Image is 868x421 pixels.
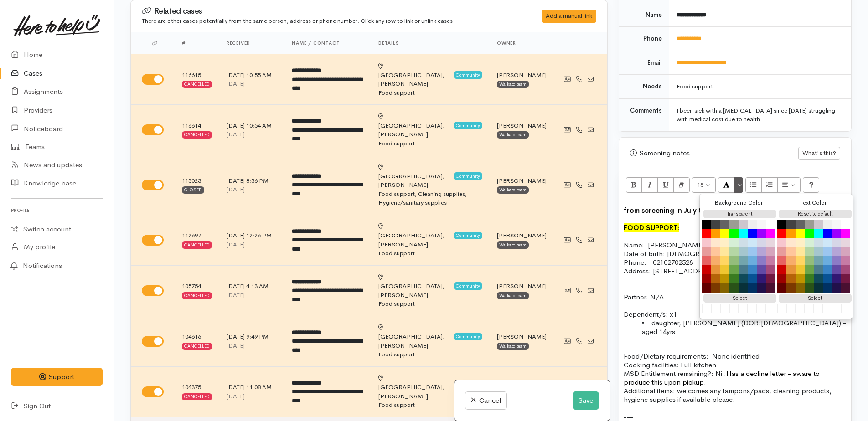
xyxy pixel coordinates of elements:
[378,172,444,180] span: [GEOGRAPHIC_DATA],
[777,238,786,247] button: Azalea
[142,17,453,25] small: There are other cases potentially from the same person, address or phone number. Click any row to...
[823,238,832,247] button: Tropical Blue
[757,247,766,256] button: Cold Purple
[805,304,814,313] button: #FFFFFF
[823,265,832,274] button: Boston Blue
[748,283,757,293] button: Midnight Blue
[777,220,786,229] button: Black
[796,265,805,274] button: Golden Dream
[175,215,219,265] td: 112697
[841,247,850,256] button: Careys Pink
[454,333,482,340] span: Community
[619,3,669,27] td: Name
[805,247,814,256] button: Sprout
[823,283,832,293] button: Midnight Blue
[777,265,786,274] button: Guardsman Red
[823,304,832,313] button: #FFFFFF
[832,283,841,293] button: Valentino
[779,210,852,218] button: Reset to default
[497,121,547,130] div: [PERSON_NAME]
[780,199,847,207] div: Text Color
[497,282,547,291] div: [PERSON_NAME]
[378,139,482,148] div: Food support
[378,249,482,258] div: Food support
[757,304,766,313] button: #FFFFFF
[703,294,776,303] button: Select
[711,229,720,238] button: Orange Peel
[497,71,547,80] div: [PERSON_NAME]
[227,121,277,130] div: [DATE] 10:54 AM
[766,247,775,256] button: Careys Pink
[786,220,796,229] button: Tundora
[786,274,796,283] button: Mai Tai
[624,267,847,275] p: Address: [STREET_ADDRESS][PERSON_NAME]
[748,238,757,247] button: Tropical Blue
[720,220,729,229] button: Dove Gray
[766,220,775,229] button: White
[796,220,805,229] button: Dove Gray
[378,282,444,290] span: [GEOGRAPHIC_DATA],
[720,238,729,247] button: Egg White
[497,231,547,240] div: [PERSON_NAME]
[624,223,679,232] font: FOOD SUPPORT:
[739,247,748,256] button: Casper
[626,177,642,193] button: Bold (CTRL+B)
[182,131,212,139] div: Cancelled
[761,177,778,193] button: Ordered list (CTRL+SHIFT+NUM8)
[748,256,757,265] button: Viking
[796,238,805,247] button: Egg White
[718,177,734,193] button: Recent Color
[702,238,711,247] button: Azalea
[814,256,823,265] button: Gulf Stream
[497,241,529,249] div: Waikato team
[777,256,786,265] button: Mandy
[720,247,729,256] button: Cream Brulee
[711,256,720,265] button: Rajah
[378,163,451,190] div: [PERSON_NAME]
[739,238,748,247] button: Botticelli
[378,374,451,401] div: [PERSON_NAME]
[720,304,729,313] button: #FFFFFF
[497,131,529,139] div: Waikato team
[227,383,277,392] div: [DATE] 11:08 AM
[777,274,786,283] button: Sangria
[454,71,482,78] span: Community
[227,176,277,185] div: [DATE] 8:56 PM
[832,265,841,274] button: Butterfly Bush
[227,282,277,291] div: [DATE] 4:13 AM
[624,369,820,386] font: Has a decline letter - aware to produce this upon pickup.
[702,247,711,256] button: Tonys Pink
[748,304,757,313] button: #FFFFFF
[697,181,703,189] span: 15
[832,256,841,265] button: Blue Marguerite
[814,274,823,283] button: Eden
[720,265,729,274] button: Golden Dream
[624,386,847,404] p: Additional items: welcomes any tampons/pads, cleaning products, hygiene supplies if available ple...
[841,229,850,238] button: Magenta
[378,222,451,249] div: [PERSON_NAME]
[832,220,841,229] button: Alabaster
[624,301,847,318] p: Dependent/s: x1
[766,274,775,283] button: Claret
[720,229,729,238] button: Yellow
[378,273,451,300] div: [PERSON_NAME]
[734,177,743,193] button: More Color
[766,304,775,313] button: #FFFFFF
[702,265,711,274] button: Guardsman Red
[766,283,775,293] button: Loulou
[624,206,727,215] font: from screening in July this year
[378,400,482,410] div: Food support
[378,62,451,88] div: [PERSON_NAME]
[371,32,490,54] th: Details
[657,177,674,193] button: Underline (CTRL+U)
[786,256,796,265] button: Rajah
[619,98,669,131] td: Comments
[711,274,720,283] button: Mai Tai
[757,238,766,247] button: Mischka
[841,220,850,229] button: White
[757,256,766,265] button: Blue Marguerite
[757,229,766,238] button: Electric Violet
[757,265,766,274] button: Butterfly Bush
[832,238,841,247] button: Mischka
[832,274,841,283] button: Meteorite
